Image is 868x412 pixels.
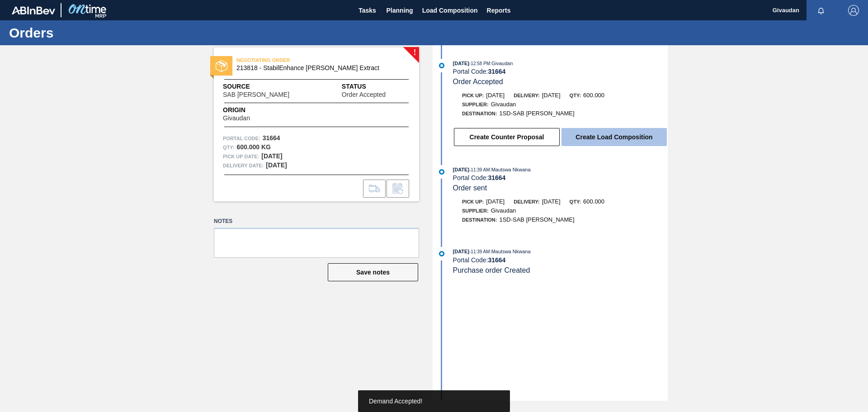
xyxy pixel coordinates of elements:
[342,91,386,98] span: Order Accepted
[490,249,531,254] span: : Mautswa Nkwana
[439,63,444,68] img: atual
[514,199,539,204] span: Delivery:
[9,28,170,38] h1: Orders
[453,167,469,172] span: [DATE]
[486,198,505,205] span: [DATE]
[266,161,287,169] strong: [DATE]
[462,102,489,107] span: Supplier:
[363,180,386,198] div: Go to Load Composition
[453,266,530,274] span: Purchase order Created
[439,169,444,175] img: atual
[488,256,505,264] strong: 31664
[387,180,409,198] div: Inform order change
[236,143,271,151] strong: 600.000 KG
[236,56,363,65] span: NEGOTIATING ORDER
[328,263,418,281] button: Save notes
[807,4,835,17] button: Notifications
[462,208,489,213] span: Supplier:
[236,65,401,71] span: 213818 - StabilEnhance Rosemary Extract
[223,161,264,170] span: Delivery Date:
[488,68,505,75] strong: 31664
[462,111,497,116] span: Destination:
[487,5,511,16] span: Reports
[439,251,444,256] img: atual
[358,5,377,16] span: Tasks
[583,198,604,205] span: 600.000
[214,215,419,228] label: Notes
[491,101,516,108] span: Givaudan
[223,143,234,152] span: Qty :
[499,216,574,223] span: 1SD-SAB [PERSON_NAME]
[542,198,561,205] span: [DATE]
[453,78,503,85] span: Order Accepted
[223,152,259,161] span: Pick up Date:
[453,256,668,264] div: Portal Code:
[263,134,280,142] strong: 31664
[469,61,490,66] span: - 12:58 PM
[12,6,55,14] img: TNhmsLtSVTkK8tSr43FrP2fwEKptu5GPRR3wAAAABJRU5ErkJggg==
[223,91,289,98] span: SAB [PERSON_NAME]
[486,92,505,99] span: [DATE]
[453,68,668,75] div: Portal Code:
[462,199,484,204] span: Pick up:
[223,105,273,115] span: Origin
[462,93,484,98] span: Pick up:
[561,128,667,146] button: Create Load Composition
[216,60,227,72] img: status
[342,82,410,91] span: Status
[490,61,513,66] span: : Givaudan
[570,93,581,98] span: Qty:
[453,174,668,181] div: Portal Code:
[223,82,316,91] span: Source
[488,174,505,181] strong: 31664
[387,5,413,16] span: Planning
[514,93,539,98] span: Delivery:
[422,5,478,16] span: Load Composition
[223,115,250,122] span: Givaudan
[499,110,574,117] span: 1SD-SAB [PERSON_NAME]
[469,249,490,254] span: - 11:39 AM
[491,207,516,214] span: Givaudan
[583,92,604,99] span: 600.000
[542,92,561,99] span: [DATE]
[453,61,469,66] span: [DATE]
[462,217,497,223] span: Destination:
[369,398,422,405] span: Demand Accepted!
[453,184,487,192] span: Order sent
[454,128,560,146] button: Create Counter Proposal
[223,134,260,143] span: Portal Code:
[453,249,469,254] span: [DATE]
[261,152,282,160] strong: [DATE]
[469,167,490,172] span: - 11:39 AM
[490,167,531,172] span: : Mautswa Nkwana
[848,5,859,16] img: Logout
[570,199,581,204] span: Qty:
